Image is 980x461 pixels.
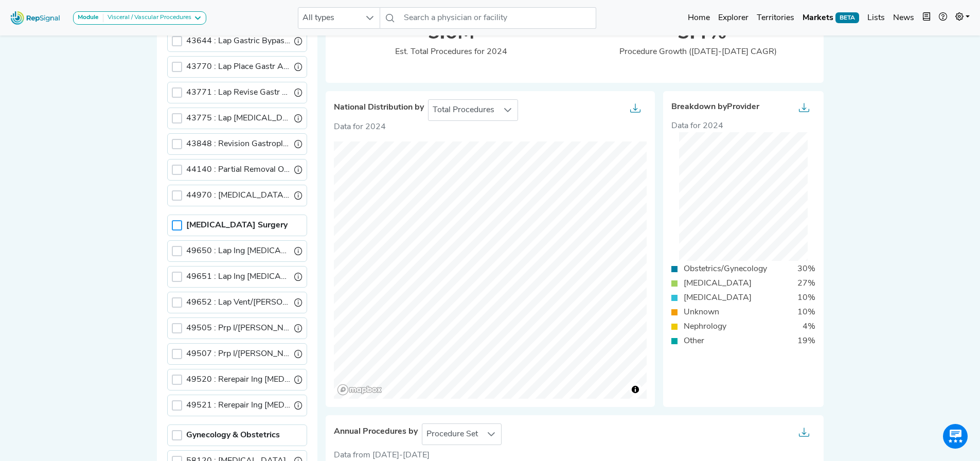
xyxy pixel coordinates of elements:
button: Export as... [793,424,815,445]
span: BETA [835,12,859,23]
a: Explorer [714,8,753,28]
strong: Module [78,14,99,21]
label: Lap Ing Hernia Repair Recur [186,271,290,283]
button: Export as... [793,99,815,120]
button: Export as... [624,100,647,120]
div: 30% [791,263,822,275]
label: Hernia Surgery [186,219,288,232]
span: Total Procedures [429,100,498,120]
div: 10% [791,306,822,318]
label: Gynecology & Obstetrics [186,429,280,441]
label: Laparoscopy Appendectomy [186,189,290,202]
div: Other [678,335,710,347]
label: Lap Place Gastr Adj Device [186,61,290,73]
div: 4% [796,321,822,333]
label: Partial Removal Of Colon [186,164,290,176]
div: Obstetrics/Gynecology [678,263,773,275]
label: Lap Ing Hernia Repair Init [186,245,290,257]
a: Territories [753,8,798,28]
label: Lap Revise Gastr Adj Device [186,86,290,99]
span: Provider [727,103,759,111]
span: Breakdown by [671,102,759,112]
label: Lap Gastric Bypass/Roux-En-Y [186,35,290,47]
div: [MEDICAL_DATA] [678,292,758,304]
label: Prp I/Hern Init Block >5 Yr [186,348,290,360]
span: Annual Procedures by [334,427,418,437]
a: Home [684,8,714,28]
p: Data for 2024 [334,121,647,133]
button: Intel Book [918,8,935,28]
div: 19% [791,335,822,347]
span: National Distribution by [334,103,424,113]
div: Nephrology [678,321,733,333]
div: Unknown [678,306,725,318]
div: 10% [791,292,822,304]
label: Rerepair Ing Hernia Reduce [186,374,290,386]
label: Lap Sleeve Gastrectomy [186,112,290,125]
div: Data for 2024 [671,120,815,132]
div: [MEDICAL_DATA] [678,277,758,290]
div: 27% [791,277,822,290]
label: Lap Vent/Abd Hernia Repair [186,296,290,309]
a: Mapbox logo [337,384,382,396]
canvas: Map [334,141,647,399]
label: Prp I/Hern Init Reduc >5 Yr [186,322,290,334]
span: Procedure Growth ([DATE]-[DATE] CAGR) [619,48,777,56]
label: Revision Gastroplasty [186,138,290,150]
input: Search a physician or facility [400,7,596,29]
a: News [889,8,918,28]
a: Lists [863,8,889,28]
label: Rerepair Ing Hernia Blocked [186,399,290,412]
button: ModuleVisceral / Vascular Procedures [73,11,206,25]
span: Procedure Set [422,424,482,445]
button: Toggle attribution [629,383,642,396]
div: Visceral / Vascular Procedures [103,14,191,22]
span: Est. Total Procedures for 2024 [395,48,507,56]
a: MarketsBETA [798,8,863,28]
span: Toggle attribution [632,384,638,395]
span: All types [298,8,360,28]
